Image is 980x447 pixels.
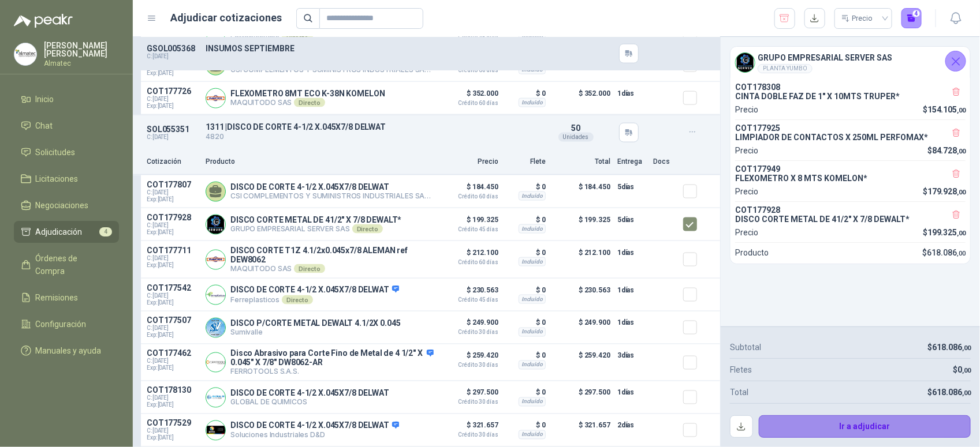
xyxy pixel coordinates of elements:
p: Precio [735,103,758,116]
p: $ 0 [505,283,546,297]
span: 618.086 [932,388,971,397]
p: GRUPO EMPRESARIAL SERVER SAS [230,224,401,234]
p: FLEXOMETRO 8MT ECO K-38N KOMELON [230,89,385,98]
span: Exp: [DATE] [147,196,199,203]
span: 154.105 [927,105,966,114]
div: PLANTA YUMBO [758,64,813,73]
p: COT177807 [147,180,199,189]
span: Negociaciones [36,199,89,212]
div: Incluido [519,430,546,440]
p: COT177711 [147,246,199,255]
p: $ [923,226,966,239]
p: $ 0 [505,87,546,100]
img: Company Logo [206,89,225,108]
img: Company Logo [206,215,225,234]
p: $ 249.900 [553,316,610,339]
p: $ 184.450 [553,180,610,203]
p: DISCO CORTE METAL DE 41/2" X 7/8 DEWALT* [735,215,966,224]
div: Incluido [519,191,546,201]
p: 2 días [617,419,646,433]
span: Exp: [DATE] [147,262,199,269]
p: DISCO P/CORTE METAL DEWALT 4.1/2X 0.045 [230,319,401,328]
a: Licitaciones [14,168,119,190]
p: SOL055351 [147,125,199,134]
span: Manuales y ayuda [36,344,102,357]
p: Sumivalle [230,328,401,337]
span: Exp: [DATE] [147,299,199,306]
span: Configuración [36,318,87,330]
p: Total [553,156,610,167]
p: $ 199.325 [553,213,610,236]
p: INSUMOS SEPTIEMBRE [206,44,540,53]
p: $ 259.420 [553,349,610,376]
p: COT177726 [147,87,199,96]
span: ,00 [962,389,971,397]
p: Precio [735,144,758,157]
p: COT177925 [735,123,966,133]
span: 4 [99,227,112,236]
p: Disco Abrasivo para Corte Fino de Metal de 4 1/2" X 0.045" X 7/8" DW8062-AR [230,349,434,367]
p: FERROTOOLS S.A.S. [230,367,434,376]
span: C: [DATE] [147,292,199,299]
p: DISCO DE CORTE 4-1/2 X.045X7/8 DELWAT [230,182,434,191]
span: Crédito 30 días [441,400,498,405]
span: Solicitudes [36,146,76,159]
p: Subtotal [730,341,761,354]
span: Crédito 30 días [441,433,498,438]
span: C: [DATE] [147,255,199,262]
span: Órdenes de Compra [36,252,108,277]
span: Crédito 30 días [441,330,498,336]
span: Crédito 60 días [441,260,498,265]
span: C: [DATE] [147,96,199,103]
p: $ [923,185,966,198]
p: COT177507 [147,316,199,325]
div: Incluido [519,360,546,370]
span: Crédito 60 días [441,67,498,73]
p: $ [927,341,971,354]
p: DISCO DE CORTE 4-1/2 X.045X7/8 DELWAT [230,285,399,295]
p: $ 249.900 [441,316,498,336]
p: $ 321.657 [441,419,498,438]
div: Directo [294,98,325,107]
p: $ [927,144,966,157]
p: $ [922,246,966,259]
p: COT177462 [147,349,199,358]
a: Remisiones [14,287,119,309]
p: $ [923,103,966,116]
p: Producto [206,156,434,167]
button: Ir a adjudicar [759,415,971,438]
span: Adjudicación [36,226,83,238]
span: ,00 [957,107,966,114]
p: 5 días [617,180,646,194]
span: Exp: [DATE] [147,365,199,372]
p: $ 0 [505,180,546,194]
p: $ 184.450 [441,180,498,200]
span: Crédito 60 días [441,100,498,106]
img: Company Logo [736,53,755,72]
a: Órdenes de Compra [14,247,119,282]
span: C: [DATE] [147,358,199,365]
p: COT178130 [147,386,199,395]
p: CINTA DOBLE FAZ DE 1" X 10MTS TRUPER* [735,92,966,101]
p: $ 0 [505,213,546,227]
div: Directo [294,264,325,273]
p: 1311 | DISCO DE CORTE 4-1/2 X.045X7/8 DELWAT [206,122,540,132]
img: Company Logo [206,421,225,440]
div: Incluido [519,224,546,234]
a: Chat [14,115,119,137]
span: Crédito 60 días [441,194,498,200]
p: MAQUITODO SAS [230,98,385,107]
img: Company Logo [206,388,225,407]
div: Precio [841,10,875,27]
div: Incluido [519,328,546,337]
img: Company Logo [206,318,225,337]
a: Configuración [14,313,119,335]
p: $ 0 [505,386,546,400]
p: 1 días [617,386,646,400]
p: $ 212.100 [553,246,610,273]
p: COT178308 [735,82,966,92]
p: $ [927,386,971,399]
h1: Adjudicar cotizaciones [171,10,282,26]
span: ,00 [957,148,966,155]
p: Producto [735,246,769,259]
